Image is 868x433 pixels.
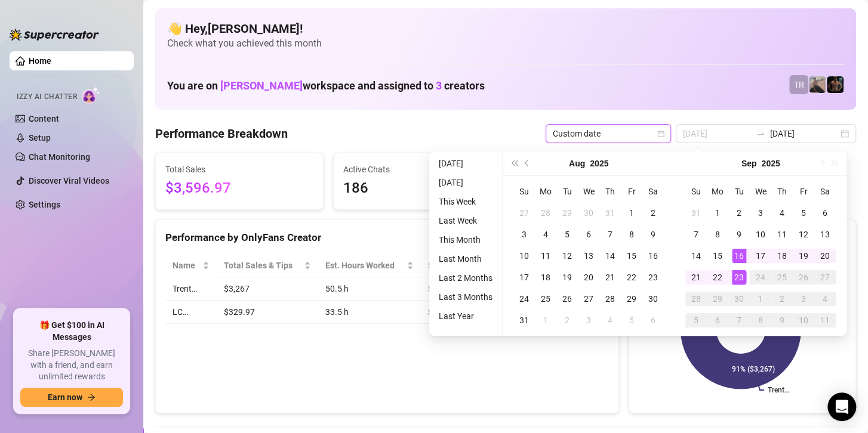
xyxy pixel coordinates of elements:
[621,245,642,267] td: 2025-08-15
[428,259,482,272] span: Sales / Hour
[814,202,836,224] td: 2025-09-06
[578,310,599,331] td: 2025-09-03
[173,259,200,272] span: Name
[753,227,768,242] div: 10
[685,310,707,331] td: 2025-10-05
[685,267,707,288] td: 2025-09-21
[535,310,556,331] td: 2025-09-01
[770,127,838,140] input: End date
[578,288,599,310] td: 2025-08-27
[581,227,596,242] div: 6
[434,233,497,247] li: This Month
[621,288,642,310] td: 2025-08-29
[603,313,617,327] div: 4
[750,181,771,202] th: We
[224,259,301,272] span: Total Sales & Tips
[599,202,621,224] td: 2025-07-31
[599,245,621,267] td: 2025-08-14
[517,206,531,220] div: 27
[434,214,497,228] li: Last Week
[578,267,599,288] td: 2025-08-20
[517,313,531,327] div: 31
[818,292,832,306] div: 4
[578,224,599,245] td: 2025-08-06
[538,249,553,263] div: 11
[771,245,793,267] td: 2025-09-18
[535,202,556,224] td: 2025-07-28
[775,206,789,220] div: 4
[728,202,750,224] td: 2025-09-02
[775,270,789,284] div: 25
[818,227,832,242] div: 13
[756,129,765,138] span: swap-right
[732,206,746,220] div: 2
[771,288,793,310] td: 2025-10-02
[761,151,780,175] button: Choose a year
[827,392,856,421] div: Open Intercom Messenger
[603,227,617,242] div: 7
[556,288,578,310] td: 2025-08-26
[814,267,836,288] td: 2025-09-27
[325,259,404,272] div: Est. Hours Worked
[82,86,100,104] img: AI Chatter
[732,292,746,306] div: 30
[710,313,725,327] div: 6
[642,267,664,288] td: 2025-08-23
[560,292,574,306] div: 26
[434,309,497,323] li: Last Year
[814,288,836,310] td: 2025-10-04
[818,313,832,327] div: 11
[318,277,421,301] td: 50.5 h
[165,177,313,200] span: $3,596.97
[750,288,771,310] td: 2025-10-01
[603,249,617,263] div: 14
[689,313,703,327] div: 5
[732,227,746,242] div: 9
[657,130,664,137] span: calendar
[793,267,814,288] td: 2025-09-26
[217,254,318,277] th: Total Sales & Tips
[621,181,642,202] th: Fr
[538,313,553,327] div: 1
[621,267,642,288] td: 2025-08-22
[710,292,725,306] div: 29
[517,227,531,242] div: 3
[642,245,664,267] td: 2025-08-16
[775,249,789,263] div: 18
[513,202,535,224] td: 2025-07-27
[728,181,750,202] th: Tu
[343,163,491,176] span: Active Chats
[556,245,578,267] td: 2025-08-12
[642,288,664,310] td: 2025-08-30
[578,202,599,224] td: 2025-07-30
[421,277,498,301] td: $64.69
[710,227,725,242] div: 8
[20,348,123,383] span: Share [PERSON_NAME] with a friend, and earn unlimited rewards
[750,267,771,288] td: 2025-09-24
[646,249,660,263] div: 16
[814,224,836,245] td: 2025-09-13
[599,267,621,288] td: 2025-08-21
[535,267,556,288] td: 2025-08-18
[581,313,596,327] div: 3
[436,79,442,92] span: 3
[728,245,750,267] td: 2025-09-16
[603,206,617,220] div: 31
[17,91,77,103] span: Izzy AI Chatter
[556,202,578,224] td: 2025-07-29
[513,267,535,288] td: 2025-08-17
[599,288,621,310] td: 2025-08-28
[707,202,728,224] td: 2025-09-01
[768,386,789,394] text: Trent…
[689,292,703,306] div: 28
[29,176,109,185] a: Discover Viral Videos
[624,313,639,327] div: 5
[513,181,535,202] th: Su
[29,56,51,66] a: Home
[753,270,768,284] div: 24
[707,181,728,202] th: Mo
[685,224,707,245] td: 2025-09-07
[793,310,814,331] td: 2025-10-10
[517,249,531,263] div: 10
[796,313,811,327] div: 10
